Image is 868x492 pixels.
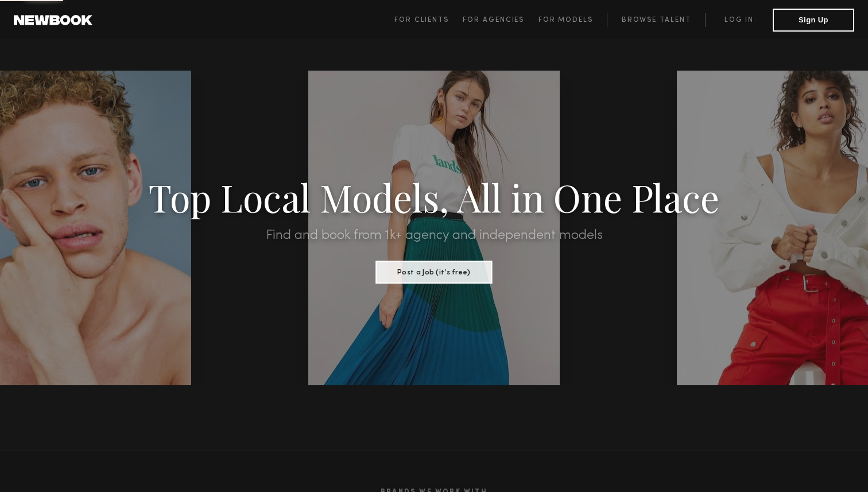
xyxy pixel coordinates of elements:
a: For Clients [394,13,463,27]
a: Log in [705,13,773,27]
h1: Top Local Models, All in One Place [65,179,803,215]
span: For Models [538,17,593,24]
button: Sign Up [773,9,854,32]
a: For Models [538,13,607,27]
span: For Agencies [463,17,524,24]
button: Post a Job (it’s free) [376,261,493,284]
a: Post a Job (it’s free) [376,265,493,277]
span: For Clients [394,17,449,24]
a: Browse Talent [607,13,705,27]
a: For Agencies [463,13,538,27]
h2: Find and book from 1k+ agency and independent models [65,228,803,242]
